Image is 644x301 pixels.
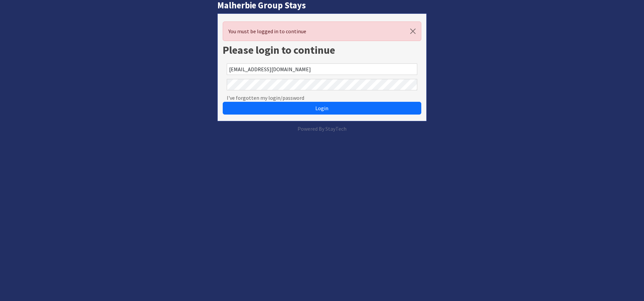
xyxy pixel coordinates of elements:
button: Login [223,102,421,115]
div: You must be logged in to continue [223,21,421,41]
p: Powered By StayTech [217,125,427,133]
span: Login [315,105,328,112]
input: Email [227,63,417,75]
a: I've forgotten my login/password [227,94,304,102]
h1: Please login to continue [223,44,421,56]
